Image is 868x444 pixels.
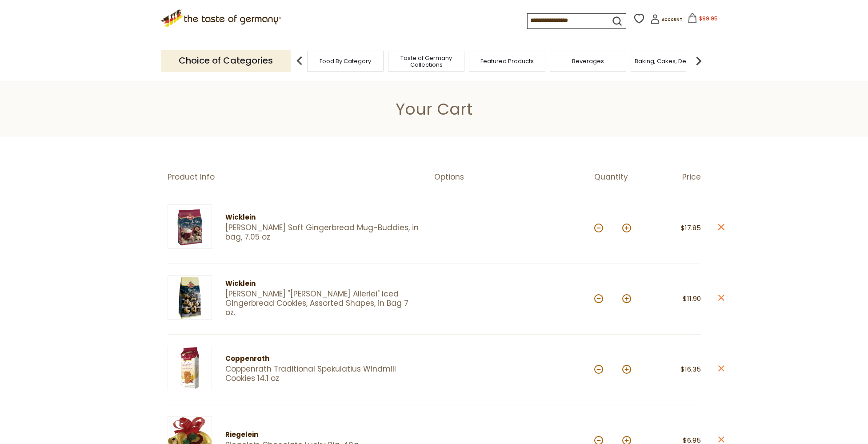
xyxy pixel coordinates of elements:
span: Account [662,17,682,22]
span: $99.95 [699,15,718,22]
a: Coppenrath Traditional Spekulatius Windmill Cookies 14.1 oz [225,364,419,384]
a: Food By Category [320,58,371,64]
h1: Your Cart [28,99,840,119]
a: Taste of Germany Collections [391,55,462,68]
div: Price [648,172,701,182]
div: Options [434,172,594,182]
a: [PERSON_NAME] Soft Gingerbread Mug-Buddies, in bag, 7.05 oz [225,223,419,242]
img: Wicklein Soft Gingerbread Mug-Buddies [168,204,212,249]
img: previous arrow [291,52,308,70]
span: $11.90 [683,294,701,303]
a: Baking, Cakes, Desserts [635,58,704,64]
a: [PERSON_NAME] "[PERSON_NAME] Allerlei" Iced Gingerbread Cookies, Assorted Shapes, in Bag 7 oz. [225,289,419,318]
a: Beverages [572,58,604,64]
div: Wicklein [225,212,419,223]
img: next arrow [690,52,708,70]
div: Wicklein [225,278,419,289]
a: Account [650,14,682,27]
p: Choice of Categories [161,50,291,72]
div: Quantity [594,172,648,182]
div: Product Info [168,172,434,182]
button: $99.95 [684,13,722,27]
a: Featured Products [480,58,534,64]
span: $16.35 [680,364,701,374]
div: Riegelein [225,429,419,440]
div: Coppenrath [225,353,419,364]
img: Coppenrath Traditional Spekulatius Windmill Cookies 14.1 oz [168,346,212,390]
span: $17.85 [680,223,701,232]
img: Wicklein "Nuernberger Allerlei" Iced Gingerbread Cookies, Assorted Shapes, in Bag 7 oz. [168,275,212,320]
